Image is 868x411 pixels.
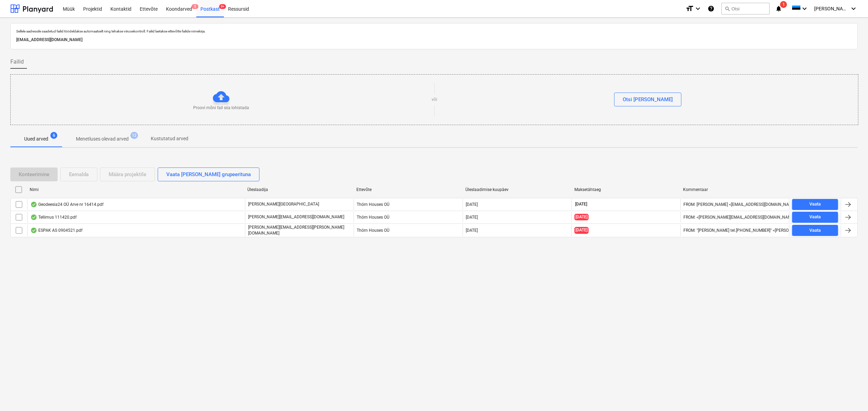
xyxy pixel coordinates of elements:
p: Menetluses olevad arved [76,135,129,143]
div: Kommentaar [683,187,787,192]
span: 6 [50,132,57,139]
div: Üleslaadija [247,187,351,192]
span: 12 [130,132,138,139]
div: Nimi [30,187,242,192]
p: Sellele aadressile saadetud failid töödeldakse automaatselt ning tehakse viirusekontroll. Failid ... [16,29,852,34]
p: Proovi mõni fail siia lohistada [193,105,249,111]
i: format_size [685,4,694,13]
div: Geodeesia24 OÜ Arve nr 16414.pdf [30,202,103,207]
i: keyboard_arrow_down [800,4,809,13]
p: Kustutatud arved [151,135,188,142]
span: 5 [191,4,198,9]
i: keyboard_arrow_down [694,4,702,13]
div: ESPAK AS 0904521.pdf [30,228,82,233]
div: Andmed failist loetud [30,214,37,220]
p: või [432,97,437,103]
p: [PERSON_NAME][EMAIL_ADDRESS][PERSON_NAME][DOMAIN_NAME] [248,224,351,236]
button: Vaata [792,225,838,236]
div: Thörn Houses OÜ [354,199,462,210]
button: Vaata [792,199,838,210]
span: [DATE] [574,227,589,233]
p: [PERSON_NAME][GEOGRAPHIC_DATA] [248,201,319,207]
span: 9+ [219,4,226,9]
div: Maksetähtaeg [574,187,678,192]
i: Abikeskus [708,4,714,13]
span: search [724,6,730,11]
div: Vaata [809,227,821,235]
div: Thörn Houses OÜ [354,224,462,236]
span: 1 [780,1,787,8]
div: Üleslaadimise kuupäev [465,187,569,192]
span: Failid [10,58,24,66]
span: [PERSON_NAME][GEOGRAPHIC_DATA] [814,6,849,11]
div: Proovi mõni fail siia lohistadavõiOtsi [PERSON_NAME] [10,74,858,125]
div: Vaata [809,200,821,208]
button: Otsi [721,3,770,15]
button: Otsi [PERSON_NAME] [614,93,681,106]
div: Andmed failist loetud [30,228,37,233]
div: [DATE] [466,215,478,220]
div: Vaata [PERSON_NAME] grupeerituna [166,170,251,179]
div: Vaata [809,213,821,221]
i: notifications [775,4,782,13]
i: keyboard_arrow_down [849,4,858,13]
div: Thörn Houses OÜ [354,212,462,223]
button: Vaata [792,212,838,223]
p: Uued arved [24,135,48,143]
span: [DATE] [574,201,588,207]
p: [PERSON_NAME][EMAIL_ADDRESS][DOMAIN_NAME] [248,214,344,220]
button: Vaata [PERSON_NAME] grupeerituna [158,168,259,181]
div: Tellimus 111420.pdf [30,214,77,220]
div: [DATE] [466,228,478,233]
div: Otsi [PERSON_NAME] [623,95,673,104]
div: [DATE] [466,202,478,207]
div: Ettevõte [356,187,460,192]
span: [DATE] [574,214,589,220]
div: Andmed failist loetud [30,202,37,207]
p: [EMAIL_ADDRESS][DOMAIN_NAME] [16,36,852,44]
